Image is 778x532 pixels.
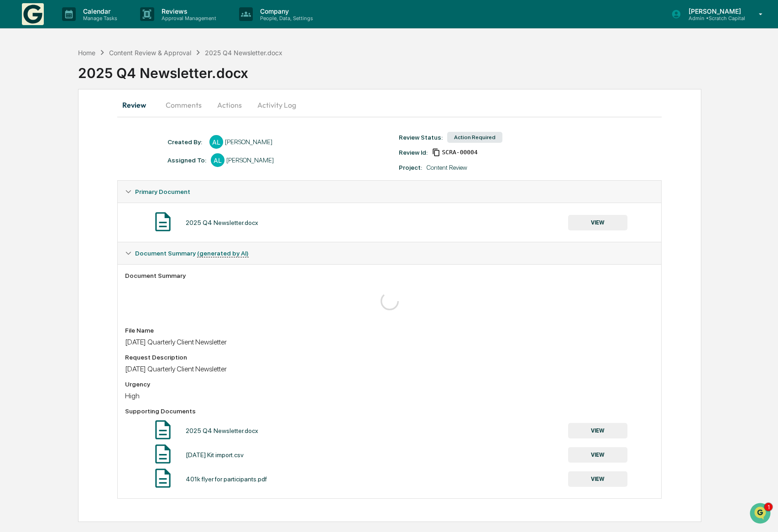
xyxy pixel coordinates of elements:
img: 1746055101610-c473b297-6a78-478c-a979-82029cc54cd1 [18,149,26,156]
div: Action Required [447,132,502,143]
span: [PERSON_NAME] [28,149,74,156]
img: Jack Rasmussen [9,140,24,155]
div: [DATE] Quarterly Client Newsletter [125,338,654,346]
div: Assigned To: [167,156,206,164]
span: • [76,149,79,156]
div: 🗄️ [66,188,73,195]
button: Comments [158,94,209,116]
div: Start new chat [41,70,150,79]
img: 1746055101610-c473b297-6a78-478c-a979-82029cc54cd1 [18,125,26,132]
div: Urgency [125,381,654,388]
p: Manage Tasks [76,15,122,21]
div: Created By: ‎ ‎ [167,138,205,146]
a: 🔎Data Lookup [5,200,61,217]
div: 2025 Q4 Newsletter.docx [205,49,282,57]
button: Review [117,94,158,116]
div: Document Summary (generated by AI) [118,264,662,498]
span: Document Summary [135,250,249,257]
span: Attestations [75,187,113,196]
div: Review Status: [399,134,443,141]
p: Admin • Scratch Capital [681,15,746,21]
div: 2025 Q4 Newsletter.docx [186,219,258,226]
div: [DATE] Kit import.csv [186,451,244,459]
p: Company [253,7,318,15]
button: VIEW [568,215,627,230]
img: Document Icon [151,210,174,233]
span: [DATE] [81,124,99,131]
p: How can we help? [9,19,166,34]
div: Review Id: [399,149,428,156]
img: Document Icon [151,443,174,465]
div: [PERSON_NAME] [226,156,274,164]
p: Approval Management [154,15,221,21]
div: Content Review [427,164,467,171]
span: [DATE] [81,149,99,156]
button: VIEW [568,447,627,463]
button: VIEW [568,423,627,438]
img: Jack Rasmussen [9,115,24,130]
div: Document Summary (generated by AI) [118,242,662,264]
p: [PERSON_NAME] [681,7,746,15]
div: AL [209,135,223,149]
img: Document Icon [151,467,174,490]
span: Preclearance [18,187,59,196]
img: logo [22,3,44,25]
div: Content Review & Approval [109,49,191,57]
button: Activity Log [250,94,303,116]
div: 🖐️ [9,188,16,195]
span: 10b77c82-04d0-40b2-a45c-39858b1a4d5a [442,149,478,156]
span: • [76,124,79,131]
div: Supporting Documents [125,407,654,415]
a: Powered byPylon [64,226,110,233]
button: Actions [209,94,250,116]
div: secondary tabs example [117,94,662,116]
div: Document Summary [125,272,654,279]
div: 🔎 [9,205,16,212]
div: Primary Document [118,203,662,242]
img: 1746055101610-c473b297-6a78-478c-a979-82029cc54cd1 [9,70,26,86]
button: VIEW [568,471,627,487]
button: Start new chat [155,73,166,83]
div: High [125,391,654,400]
div: [DATE] Quarterly Client Newsletter [125,365,654,373]
div: We're available if you need us! [41,79,125,86]
div: Home [78,49,95,57]
a: 🗄️Attestations [63,183,117,199]
p: Reviews [154,7,221,15]
iframe: Open customer support [749,502,773,527]
div: 401k flyer for participants.pdf [186,475,267,483]
p: People, Data, Settings [253,15,318,21]
a: 🖐️Preclearance [5,183,63,199]
span: Data Lookup [18,204,57,213]
div: AL [211,153,225,167]
div: Request Description [125,354,654,361]
span: [PERSON_NAME] [28,124,74,131]
div: 2025 Q4 Newsletter.docx [186,427,258,434]
div: Project: [399,164,422,171]
div: Primary Document [118,181,662,203]
span: Pylon [91,226,110,233]
img: Document Icon [151,418,174,441]
u: (generated by AI) [197,250,249,257]
img: 8933085812038_c878075ebb4cc5468115_72.jpg [19,70,36,86]
p: Calendar [76,7,122,15]
div: [PERSON_NAME] [225,138,272,146]
div: Past conversations [9,101,61,109]
div: File Name [125,327,654,334]
button: See all [141,99,166,110]
span: Primary Document [135,188,190,195]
